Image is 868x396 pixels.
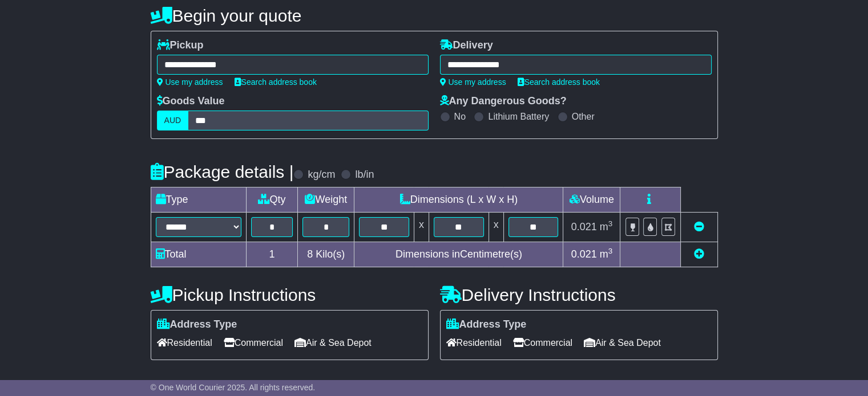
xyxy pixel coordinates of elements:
[355,169,374,181] label: lb/in
[694,248,704,260] a: Add new item
[224,334,283,352] span: Commercial
[307,248,313,260] span: 8
[440,39,493,52] label: Delivery
[608,219,613,228] sup: 3
[157,334,212,352] span: Residential
[298,187,354,213] td: Weight
[694,221,704,232] a: Remove this item
[354,242,563,267] td: Dimensions in Centimetre(s)
[518,77,600,87] a: Search address book
[440,285,718,304] h4: Delivery Instructions
[488,213,503,242] td: x
[235,77,317,87] a: Search address book
[440,95,567,108] label: Any Dangerous Goods?
[571,221,597,232] span: 0.021
[151,242,246,267] td: Total
[298,242,354,267] td: Kilo(s)
[246,242,298,267] td: 1
[151,187,246,213] td: Type
[354,187,563,213] td: Dimensions (L x W x H)
[157,77,223,87] a: Use my address
[308,169,335,181] label: kg/cm
[157,319,237,331] label: Address Type
[151,6,718,25] h4: Begin your quote
[454,111,466,122] label: No
[571,248,597,260] span: 0.021
[246,187,298,213] td: Qty
[157,111,189,130] label: AUD
[157,39,204,52] label: Pickup
[294,334,372,352] span: Air & Sea Depot
[151,383,316,392] span: © One World Courier 2025. All rights reserved.
[608,247,613,255] sup: 3
[600,221,613,232] span: m
[584,334,661,352] span: Air & Sea Depot
[446,334,502,352] span: Residential
[446,319,527,331] label: Address Type
[488,111,549,122] label: Lithium Battery
[513,334,572,352] span: Commercial
[414,213,429,242] td: x
[440,77,506,87] a: Use my address
[572,111,595,122] label: Other
[151,162,294,181] h4: Package details |
[563,187,620,213] td: Volume
[157,95,225,108] label: Goods Value
[151,285,429,304] h4: Pickup Instructions
[600,248,613,260] span: m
